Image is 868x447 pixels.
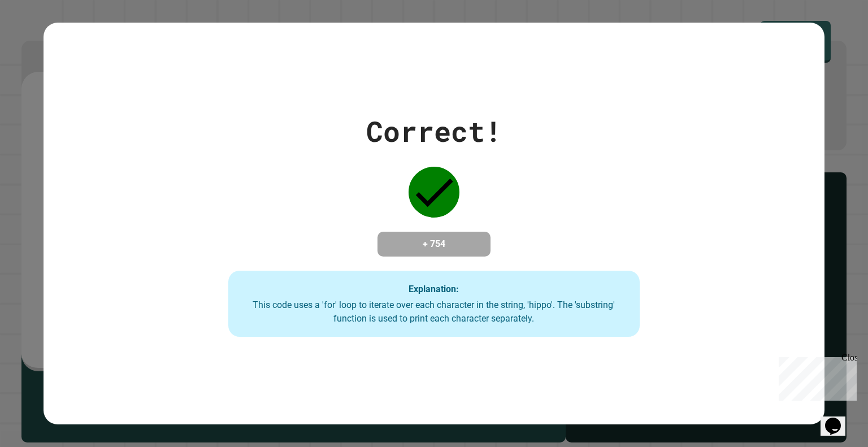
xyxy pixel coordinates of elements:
div: Chat with us now!Close [5,5,78,72]
div: Correct! [366,110,502,153]
div: This code uses a 'for' loop to iterate over each character in the string, 'hippo'. The 'substring... [240,298,628,326]
iframe: chat widget [774,353,857,401]
strong: Explanation: [409,283,459,294]
h4: + 754 [389,237,479,251]
iframe: chat widget [821,402,857,436]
